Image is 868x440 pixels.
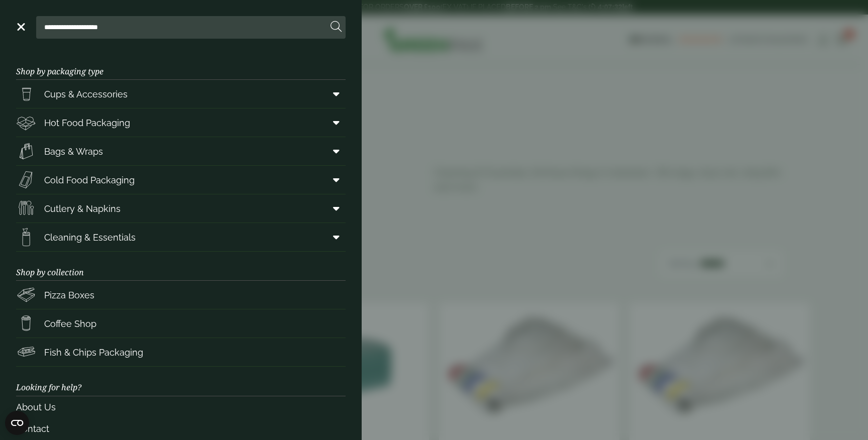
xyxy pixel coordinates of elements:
button: Open CMP widget [5,411,29,435]
img: FishNchip_box.svg [16,342,36,362]
span: Cold Food Packaging [44,173,135,187]
a: About Us [16,396,346,418]
span: Fish & Chips Packaging [44,346,143,359]
span: Cutlery & Napkins [44,202,121,215]
h3: Shop by collection [16,252,346,281]
span: Bags & Wraps [44,145,103,158]
span: Coffee Shop [44,317,96,331]
img: open-wipe.svg [16,227,36,247]
h3: Shop by packaging type [16,51,346,80]
a: Cold Food Packaging [16,166,346,194]
img: Pizza_boxes.svg [16,285,36,305]
a: Fish & Chips Packaging [16,338,346,366]
img: Sandwich_box.svg [16,170,36,190]
a: Hot Food Packaging [16,108,346,137]
a: Contact [16,418,346,439]
a: Coffee Shop [16,309,346,338]
a: Cutlery & Napkins [16,194,346,223]
a: Cleaning & Essentials [16,223,346,251]
span: Cups & Accessories [44,87,128,101]
img: Cutlery.svg [16,198,36,218]
a: Pizza Boxes [16,281,346,309]
a: Cups & Accessories [16,80,346,108]
span: Pizza Boxes [44,288,94,302]
span: Cleaning & Essentials [44,231,136,244]
a: Bags & Wraps [16,137,346,165]
img: Deli_box.svg [16,113,36,133]
span: Hot Food Packaging [44,116,130,130]
img: HotDrink_paperCup.svg [16,313,36,334]
img: Paper_carriers.svg [16,141,36,161]
h3: Looking for help? [16,367,346,396]
img: PintNhalf_cup.svg [16,84,36,104]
